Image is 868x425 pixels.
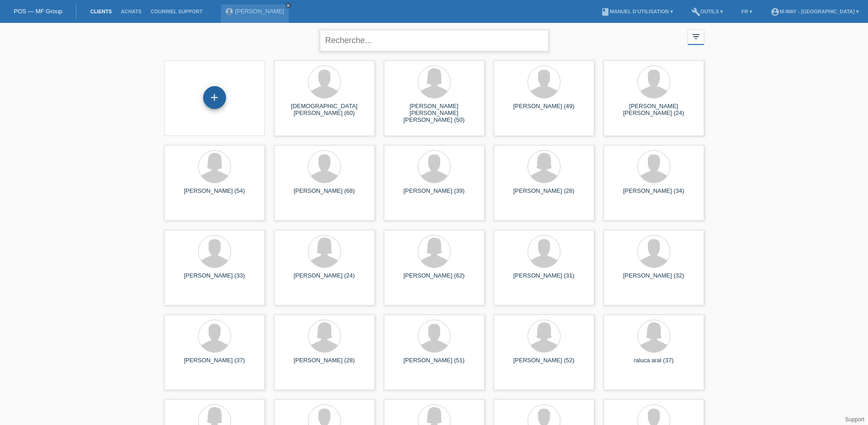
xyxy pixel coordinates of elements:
[285,2,291,9] a: close
[391,357,477,371] div: [PERSON_NAME] (51)
[281,272,367,287] div: [PERSON_NAME] (24)
[501,272,587,287] div: [PERSON_NAME] (31)
[687,9,728,14] a: buildOutils ▾
[611,103,697,117] div: [PERSON_NAME] [PERSON_NAME] (24)
[286,3,291,8] i: close
[611,357,697,371] div: raluca aral (37)
[235,8,284,15] a: [PERSON_NAME]
[391,103,477,119] div: [PERSON_NAME] [PERSON_NAME] [PERSON_NAME] (50)
[601,7,610,16] i: book
[116,9,146,14] a: Achats
[501,103,587,117] div: [PERSON_NAME] (49)
[737,9,757,14] a: FR ▾
[501,357,587,371] div: [PERSON_NAME] (52)
[172,272,258,287] div: [PERSON_NAME] (33)
[204,90,226,105] div: Enregistrer le client
[691,32,701,42] i: filter_list
[320,30,549,51] input: Recherche...
[14,8,62,15] a: POS — MF Group
[501,187,587,202] div: [PERSON_NAME] (28)
[771,7,780,16] i: account_circle
[391,187,477,202] div: [PERSON_NAME] (39)
[146,9,207,14] a: Courriel Support
[611,187,697,202] div: [PERSON_NAME] (34)
[611,272,697,287] div: [PERSON_NAME] (32)
[766,9,863,14] a: account_circlem-way - [GEOGRAPHIC_DATA] ▾
[391,272,477,287] div: [PERSON_NAME] (62)
[281,103,367,117] div: [DEMOGRAPHIC_DATA][PERSON_NAME] (60)
[86,9,116,14] a: Clients
[596,9,678,14] a: bookManuel d’utilisation ▾
[172,187,258,202] div: [PERSON_NAME] (54)
[172,357,258,371] div: [PERSON_NAME] (37)
[281,357,367,371] div: [PERSON_NAME] (28)
[691,7,701,16] i: build
[281,187,367,202] div: [PERSON_NAME] (68)
[845,416,864,423] a: Support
